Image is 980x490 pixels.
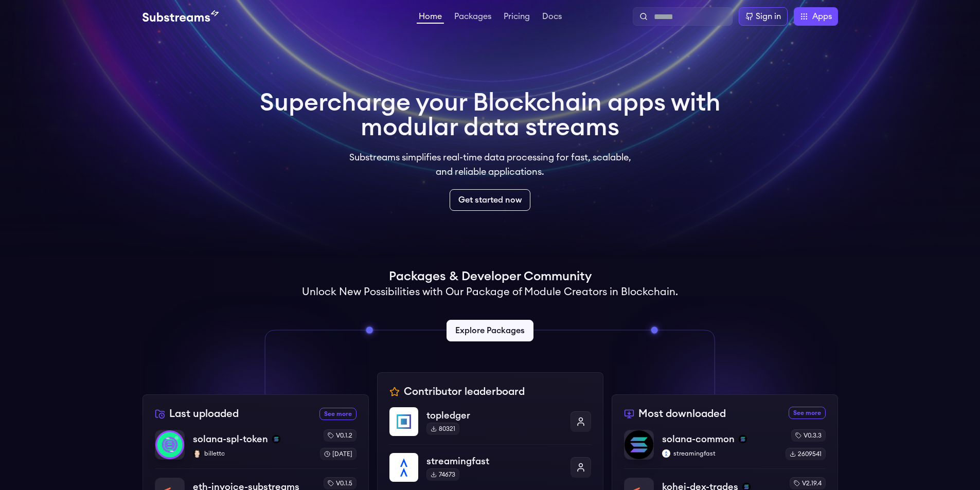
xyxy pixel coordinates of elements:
img: topledger [389,407,418,436]
a: topledgertopledger80321 [389,407,591,444]
div: Sign in [756,10,781,23]
img: solana-common [625,430,653,459]
p: streamingfast [426,454,562,468]
div: v2.19.4 [790,477,826,489]
div: [DATE] [320,448,357,460]
a: solana-commonsolana-commonsolanastreamingfaststreamingfastv0.3.32609541 [624,429,826,468]
span: Apps [812,10,832,23]
a: Docs [540,12,564,23]
a: See more recently uploaded packages [319,408,357,420]
a: Sign in [739,7,788,26]
a: Pricing [502,12,532,23]
div: v0.3.3 [791,429,826,442]
p: streamingfast [662,449,777,458]
div: v0.1.2 [324,429,357,442]
a: Explore Packages [447,320,533,341]
img: solana-spl-token [155,430,184,459]
h1: Supercharge your Blockchain apps with modular data streams [260,90,721,140]
div: 2609541 [786,448,826,460]
img: solana [272,435,280,443]
p: billettc [193,449,312,458]
p: topledger [426,408,562,423]
h2: Unlock New Possibilities with Our Package of Module Creators in Blockchain. [302,285,678,299]
a: streamingfaststreamingfast74673 [389,444,591,490]
img: solana [739,435,747,443]
img: billettc [193,449,201,458]
p: solana-common [662,432,735,446]
div: 80321 [426,423,459,435]
p: solana-spl-token [193,432,268,446]
a: Home [417,12,444,24]
div: v0.1.5 [324,477,357,489]
a: solana-spl-tokensolana-spl-tokensolanabillettcbillettcv0.1.2[DATE] [155,429,357,468]
img: streamingfast [662,449,670,458]
img: Substream's logo [142,10,219,23]
a: Get started now [450,189,530,211]
h1: Packages & Developer Community [389,268,592,285]
a: Packages [452,12,493,23]
p: Substreams simplifies real-time data processing for fast, scalable, and reliable applications. [342,150,638,179]
img: streamingfast [389,453,418,482]
a: See more most downloaded packages [789,407,826,419]
div: 74673 [426,468,459,481]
